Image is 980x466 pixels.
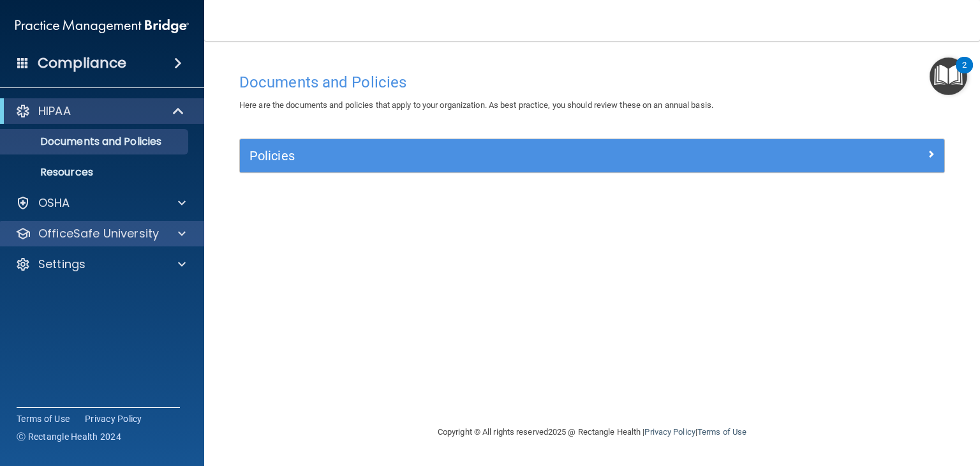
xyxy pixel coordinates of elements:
a: Policies [249,146,935,166]
p: Resources [8,166,182,179]
a: Settings [15,257,186,272]
button: Open Resource Center, 2 new notifications [930,57,967,95]
a: Privacy Policy [85,412,142,425]
p: OfficeSafe University [38,226,159,241]
p: Settings [38,257,85,272]
a: OfficeSafe University [15,226,186,241]
a: Terms of Use [697,427,746,437]
p: HIPAA [38,103,71,119]
h5: Policies [249,149,759,163]
div: Copyright © All rights reserved 2025 @ Rectangle Health | | [359,412,825,453]
span: Here are the documents and policies that apply to your organization. As best practice, you should... [239,100,713,110]
p: Documents and Policies [8,135,182,148]
a: OSHA [15,195,186,211]
span: Ⓒ Rectangle Health 2024 [17,430,121,443]
h4: Documents and Policies [239,74,945,91]
a: HIPAA [15,103,185,119]
a: Terms of Use [17,412,70,425]
p: OSHA [38,195,70,211]
h4: Compliance [38,54,126,72]
img: PMB logo [15,13,189,39]
a: Privacy Policy [644,427,695,437]
div: 2 [962,65,967,82]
